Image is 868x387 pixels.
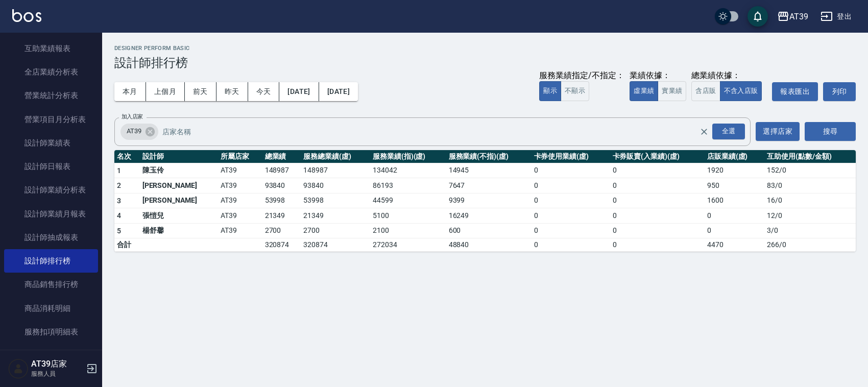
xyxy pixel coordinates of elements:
td: 44599 [370,193,446,208]
a: 設計師日報表 [4,155,98,178]
td: 134042 [370,163,446,178]
a: 商品銷售排行榜 [4,273,98,296]
td: 2700 [262,223,301,238]
h5: AT39店家 [31,359,83,369]
button: 含店販 [691,81,720,101]
td: 14945 [446,163,532,178]
td: 0 [610,193,705,208]
td: 0 [610,178,705,194]
td: 0 [705,208,764,224]
th: 店販業績(虛) [705,150,764,163]
a: 設計師業績月報表 [4,202,98,226]
button: 選擇店家 [756,122,800,141]
th: 卡券使用業績(虛) [532,150,610,163]
td: 93840 [262,178,301,194]
td: 1920 [705,163,764,178]
td: 53998 [301,193,370,208]
td: 93840 [301,178,370,194]
td: [PERSON_NAME] [140,178,219,194]
a: 商品消耗明細 [4,297,98,320]
span: 3 [117,197,121,205]
button: 虛業績 [630,81,658,101]
td: 0 [532,238,610,252]
button: 列印 [823,82,856,101]
button: 昨天 [216,82,248,101]
button: 本月 [114,82,146,101]
td: AT39 [218,223,262,238]
a: 互助業績報表 [4,37,98,60]
a: 單一服務項目查詢 [4,344,98,367]
td: 152 / 0 [764,163,856,178]
td: 16 / 0 [764,193,856,208]
div: AT39 [789,10,808,23]
a: 服務扣項明細表 [4,320,98,344]
td: 0 [705,223,764,238]
button: 今天 [248,82,280,101]
div: 總業績依據： [691,70,767,81]
div: 全選 [712,124,745,139]
button: 搜尋 [805,122,856,141]
td: 148987 [262,163,301,178]
td: 86193 [370,178,446,194]
a: 設計師排行榜 [4,249,98,273]
td: 0 [532,178,610,194]
img: Logo [12,9,41,22]
span: 5 [117,227,121,235]
td: 0 [532,163,610,178]
td: 9399 [446,193,532,208]
td: 1600 [705,193,764,208]
td: AT39 [218,178,262,194]
td: 2700 [301,223,370,238]
td: 83 / 0 [764,178,856,194]
span: 2 [117,181,121,189]
td: 楊舒馨 [140,223,219,238]
input: 店家名稱 [160,123,718,140]
a: 營業統計分析表 [4,84,98,107]
button: [DATE] [319,82,358,101]
td: 272034 [370,238,446,252]
button: 報表匯出 [772,82,818,101]
h3: 設計師排行榜 [114,56,856,70]
td: 0 [532,223,610,238]
td: 0 [610,238,705,252]
td: 320874 [262,238,301,252]
div: 服務業績指定/不指定： [539,70,624,81]
th: 名次 [114,150,140,163]
table: a dense table [114,150,856,252]
p: 服務人員 [31,369,83,378]
button: Open [710,122,747,141]
span: 1 [117,166,121,175]
td: 950 [705,178,764,194]
button: 登出 [816,7,856,26]
td: 0 [610,163,705,178]
th: 總業績 [262,150,301,163]
td: 0 [532,208,610,224]
td: 600 [446,223,532,238]
button: Clear [697,125,711,139]
button: [DATE] [279,82,319,101]
td: 4470 [705,238,764,252]
th: 互助使用(點數/金額) [764,150,856,163]
th: 設計師 [140,150,219,163]
th: 所屬店家 [218,150,262,163]
td: AT39 [218,163,262,178]
td: 張愷兒 [140,208,219,224]
button: 上個月 [146,82,185,101]
button: 顯示 [539,81,561,101]
a: 全店業績分析表 [4,60,98,84]
th: 服務業績(指)(虛) [370,150,446,163]
h2: Designer Perform Basic [114,45,856,52]
td: AT39 [218,208,262,224]
td: 48840 [446,238,532,252]
button: 實業績 [658,81,686,101]
td: 12 / 0 [764,208,856,224]
td: [PERSON_NAME] [140,193,219,208]
td: 266 / 0 [764,238,856,252]
th: 服務總業績(虛) [301,150,370,163]
td: 7647 [446,178,532,194]
td: 0 [610,208,705,224]
button: 不含入店販 [720,81,762,101]
a: 設計師業績表 [4,131,98,155]
td: 0 [610,223,705,238]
